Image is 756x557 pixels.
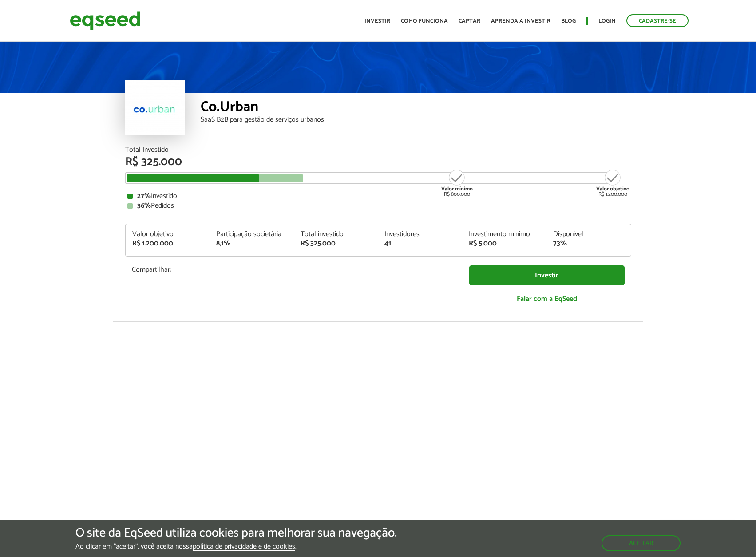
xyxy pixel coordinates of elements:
div: R$ 800.000 [440,169,474,197]
div: R$ 1.200.000 [132,240,203,247]
div: SaaS B2B para gestão de serviços urbanos [201,116,631,123]
div: Valor objetivo [132,231,203,238]
a: Blog [561,18,576,24]
strong: Valor mínimo [441,185,473,193]
div: Investidores [384,231,455,238]
div: Participação societária [216,231,287,238]
a: Como funciona [401,18,448,24]
div: R$ 325.000 [301,240,372,247]
div: Total Investido [125,146,631,154]
div: Disponível [553,231,624,238]
a: Falar com a EqSeed [469,290,625,308]
a: política de privacidade e de cookies [193,543,295,551]
h5: O site da EqSeed utiliza cookies para melhorar sua navegação. [75,526,397,540]
a: Login [598,18,616,24]
a: Investir [469,265,625,285]
img: EqSeed [70,9,141,32]
div: Co.Urban [201,100,631,116]
a: Cadastre-se [626,14,689,27]
a: Aprenda a investir [491,18,550,24]
a: Investir [364,18,390,24]
div: Investido [127,193,629,200]
p: Ao clicar em "aceitar", você aceita nossa . [75,542,397,551]
div: 8,1% [216,240,287,247]
div: R$ 1.200.000 [596,169,629,197]
div: Investimento mínimo [469,231,540,238]
div: R$ 5.000 [469,240,540,247]
strong: Valor objetivo [596,185,629,193]
div: 41 [384,240,455,247]
div: Pedidos [127,202,629,209]
button: Aceitar [602,535,681,551]
strong: 27% [137,190,151,202]
div: R$ 325.000 [125,156,631,168]
div: Total investido [301,231,372,238]
div: 73% [553,240,624,247]
p: Compartilhar: [132,265,456,274]
strong: 36% [137,200,151,212]
a: Captar [459,18,480,24]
